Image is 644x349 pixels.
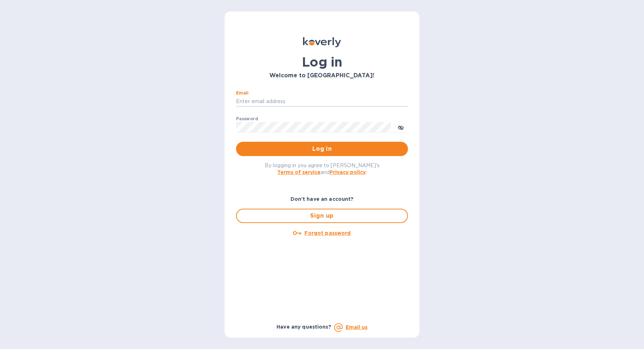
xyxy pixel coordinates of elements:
a: Terms of service [277,169,321,175]
span: Log in [242,145,402,153]
b: Don't have an account? [290,196,354,202]
span: By logging in you agree to [PERSON_NAME]'s and . [265,163,380,175]
span: Sign up [242,212,402,220]
img: Koverly [303,37,341,47]
button: Log in [236,142,408,156]
h1: Log in [236,54,408,69]
a: Privacy policy [330,169,366,175]
input: Enter email address [236,96,408,107]
b: Have any questions? [277,324,331,330]
label: Email [236,91,249,95]
button: Sign up [236,209,408,223]
label: Password [236,117,258,121]
u: Forgot password [304,230,351,236]
button: toggle password visibility [394,120,408,134]
a: Email us [346,324,367,330]
h3: Welcome to [GEOGRAPHIC_DATA]! [236,72,408,79]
